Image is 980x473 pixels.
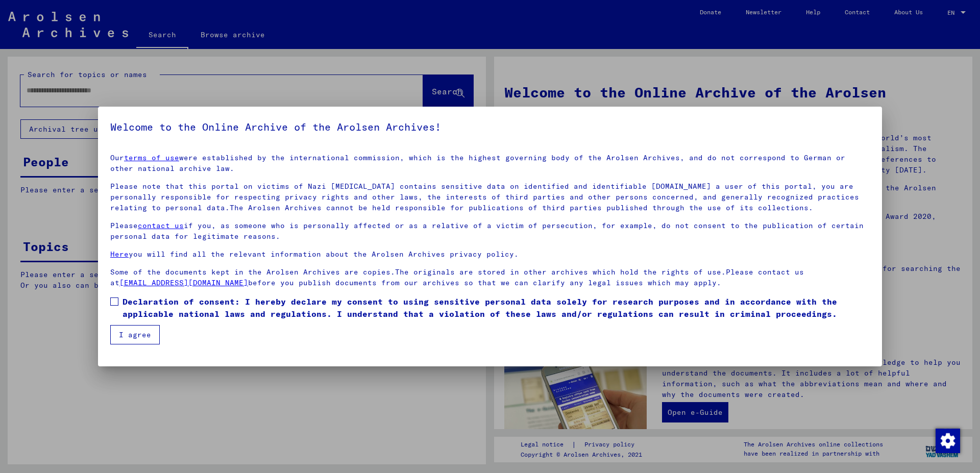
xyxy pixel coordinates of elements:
img: Change consent [936,429,960,453]
a: terms of use [124,153,179,162]
p: Please note that this portal on victims of Nazi [MEDICAL_DATA] contains sensitive data on identif... [110,181,870,213]
h5: Welcome to the Online Archive of the Arolsen Archives! [110,119,870,135]
p: Please if you, as someone who is personally affected or as a relative of a victim of persecution,... [110,220,870,242]
p: Our were established by the international commission, which is the highest governing body of the ... [110,153,870,174]
a: Here [110,250,129,259]
p: Some of the documents kept in the Arolsen Archives are copies.The originals are stored in other a... [110,267,870,288]
a: contact us [138,221,184,230]
span: Declaration of consent: I hereby declare my consent to using sensitive personal data solely for r... [122,295,870,320]
p: you will find all the relevant information about the Arolsen Archives privacy policy. [110,249,870,260]
a: [EMAIL_ADDRESS][DOMAIN_NAME] [119,278,248,287]
button: I agree [110,325,160,344]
